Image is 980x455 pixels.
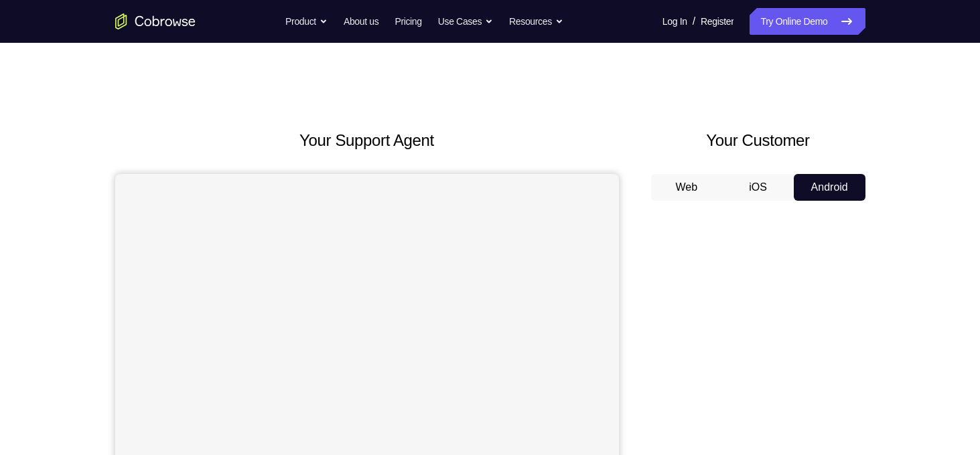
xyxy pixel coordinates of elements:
[701,8,733,35] a: Register
[285,8,328,35] button: Product
[509,8,563,35] button: Resources
[438,8,493,35] button: Use Cases
[651,174,723,201] button: Web
[115,13,196,29] a: Go to the home page
[693,13,695,29] span: /
[662,8,687,35] a: Log In
[794,174,865,201] button: Android
[344,8,378,35] a: About us
[722,174,794,201] button: iOS
[750,8,865,35] a: Try Online Demo
[651,128,865,153] h2: Your Customer
[115,128,619,153] h2: Your Support Agent
[395,8,421,35] a: Pricing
